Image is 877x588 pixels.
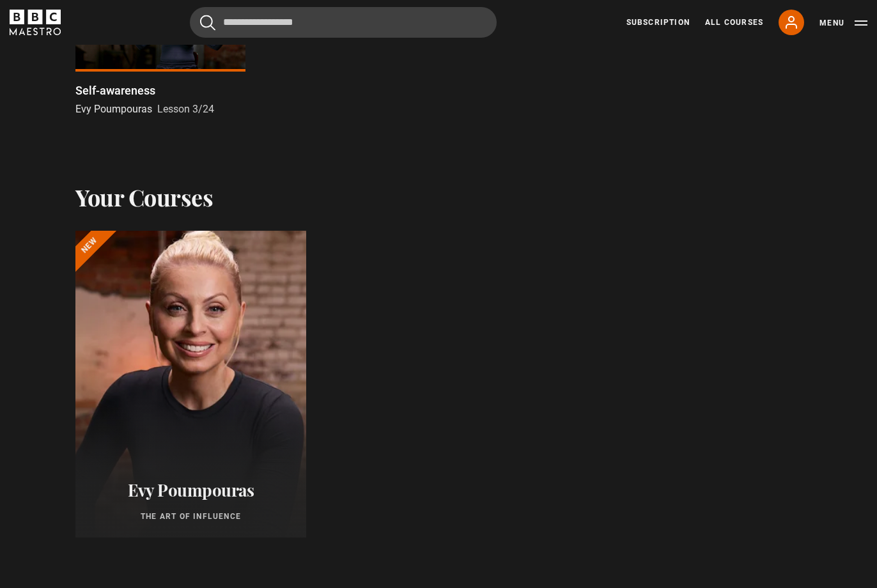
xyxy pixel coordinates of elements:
[75,82,155,99] p: Self-awareness
[157,103,214,115] span: Lesson 3/24
[91,511,291,522] p: The Art of Influence
[75,183,213,210] h2: Your Courses
[819,17,867,29] button: Toggle navigation
[75,103,152,115] span: Evy Poumpouras
[190,7,497,38] input: Search
[10,10,61,35] svg: BBC Maestro
[200,15,215,31] button: Submit the search query
[75,231,306,538] a: Evy Poumpouras The Art of Influence New
[705,17,763,28] a: All Courses
[91,480,291,500] h2: Evy Poumpouras
[626,17,690,28] a: Subscription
